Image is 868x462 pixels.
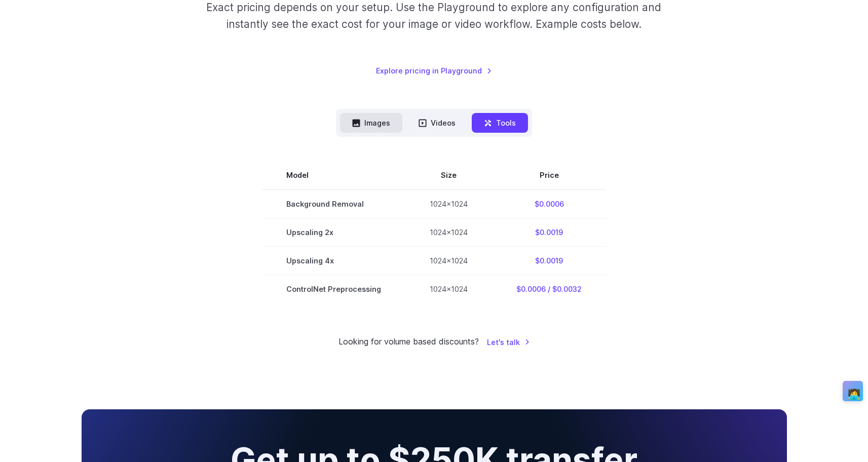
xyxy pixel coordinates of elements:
[492,247,606,275] td: $0.0019
[262,218,405,247] td: Upscaling 2x
[405,218,492,247] td: 1024x1024
[405,161,492,189] th: Size
[262,247,405,275] td: Upscaling 4x
[487,336,530,348] a: Let's talk
[406,113,468,133] button: Videos
[262,189,405,218] td: Background Removal
[492,275,606,303] td: $0.0006 / $0.0032
[405,247,492,275] td: 1024x1024
[492,218,606,247] td: $0.0019
[262,161,405,189] th: Model
[338,335,479,349] small: Looking for volume based discounts?
[405,189,492,218] td: 1024x1024
[848,386,860,402] button: 🧑‍💻
[405,275,492,303] td: 1024x1024
[492,189,606,218] td: $0.0006
[472,113,528,133] button: Tools
[340,113,402,133] button: Images
[262,275,405,303] td: ControlNet Preprocessing
[376,65,492,76] a: Explore pricing in Playground
[492,161,606,189] th: Price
